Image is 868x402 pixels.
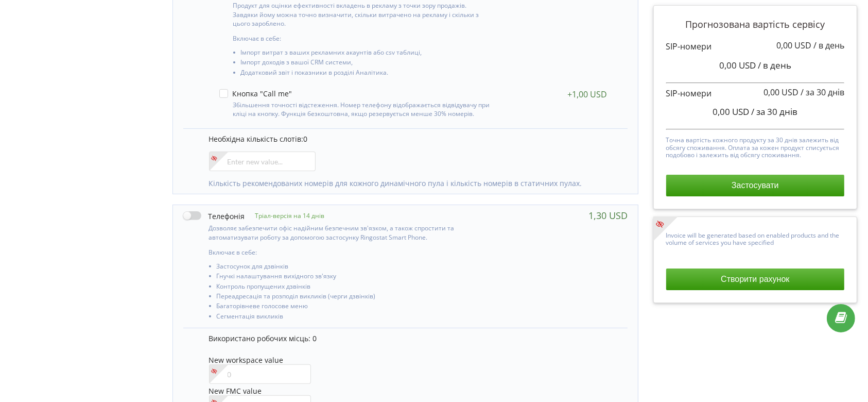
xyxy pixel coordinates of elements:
p: Необхідна кількість слотів: [209,134,618,144]
p: Продукт для оцінки ефективності вкладень в рекламу з точки зору продажів. Завдяки йому можна точн... [233,1,491,27]
li: Багаторівневе голосове меню [217,303,495,312]
span: / за 30 днів [801,87,844,98]
p: Кількість рекомендованих номерів для кожного динамічного пула і кількість номерів в статичних пулах. [209,178,618,189]
button: Створити рахунок [666,269,845,290]
p: SIP-номери [666,88,845,99]
li: Імпорт доходів з вашої CRM системи, [241,59,491,69]
div: 1,30 USD [588,210,628,221]
p: Точна вартість кожного продукту за 30 днів залежить від обсягу споживання. Оплата за кожен продук... [666,134,845,159]
p: Включає в себе: [233,34,491,43]
li: Імпорт витрат з ваших рекламних акаунтів або csv таблиці, [241,49,491,59]
label: Кнопка "Call me" [219,89,292,98]
span: New FMC value [209,386,262,396]
span: 0,00 USD [763,87,798,98]
p: Прогнозована вартість сервісу [666,18,845,31]
p: Збільшення точності відстеження. Номер телефону відображається відвідувачу при кліці на кнопку. Ф... [233,100,491,118]
span: 0,00 USD [713,106,749,118]
span: / в день [813,40,844,51]
p: SIP-номери [666,41,845,53]
p: Invoice will be generated based on enabled products and the volume of services you have specified [666,229,845,247]
span: New workspace value [209,355,284,365]
span: 0 [304,134,308,144]
button: Застосувати [666,175,845,196]
label: Телефонія [183,210,245,221]
p: Включає в себе: [209,248,495,257]
p: Тріал-версія на 14 днів [245,211,325,220]
li: Переадресація та розподіл викликів (черги дзвінків) [217,293,495,303]
span: / за 30 днів [751,106,797,118]
li: Застосунок для дзвінків [217,263,495,273]
div: +1,00 USD [567,89,607,99]
span: Використано робочих місць: 0 [209,333,317,343]
li: Контроль пропущених дзвінків [217,283,495,293]
li: Гнучкі налаштування вихідного зв'язку [217,273,495,282]
span: 0,00 USD [776,40,811,51]
p: Дозволяє забезпечити офіс надійним безпечним зв'язком, а також спростити та автоматизувати роботу... [209,224,495,241]
li: Додатковий звіт і показники в розділі Аналітика. [241,69,491,79]
span: 0,00 USD [719,59,756,71]
span: / в день [758,59,791,71]
input: Enter new value... [209,152,316,171]
li: Сегментація викликів [217,313,495,323]
input: 0 [209,364,311,384]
